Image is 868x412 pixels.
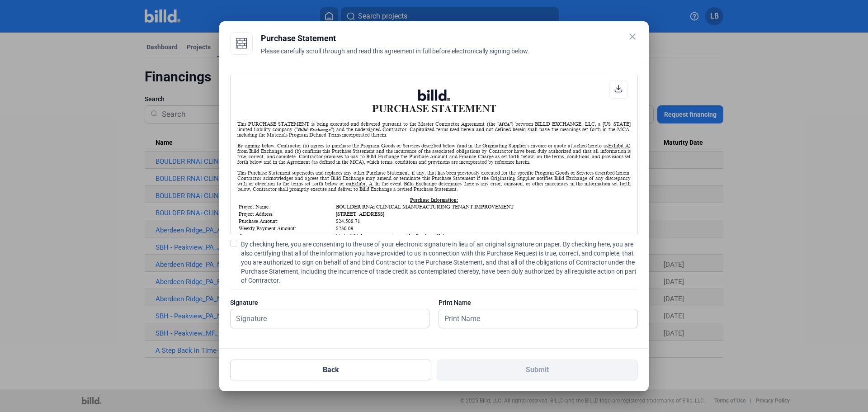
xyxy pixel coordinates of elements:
[335,204,630,210] td: BOULDER RNAi CLINICAL MANUFACTURING TENANT IMPROVEMENT
[627,31,638,42] mat-icon: close
[261,32,638,45] div: Purchase Statement
[439,309,627,328] input: Print Name
[335,225,630,232] td: $230.09
[238,225,335,232] td: Weekly Payment Amount:
[335,218,630,224] td: $24,508.71
[437,360,638,380] button: Submit
[410,197,458,203] u: Purchase Information:
[238,232,335,239] td: Term:
[351,181,373,186] u: Exhibit A
[335,232,630,239] td: Up to 120 days, commencing on the Purchase Date
[241,240,638,285] span: By checking here, you are consenting to the use of your electronic signature in lieu of an origin...
[499,121,510,127] i: MCA
[230,298,429,307] div: Signature
[230,360,431,380] button: Back
[238,218,335,224] td: Purchase Amount:
[335,211,630,217] td: [STREET_ADDRESS]
[237,90,631,114] h1: PURCHASE STATEMENT
[237,143,631,165] div: By signing below, Contractor (a) agrees to purchase the Program Goods or Services described below...
[237,170,631,192] div: This Purchase Statement supersedes and replaces any other Purchase Statement, if any, that has be...
[237,121,631,137] div: This PURCHASE STATEMENT is being executed and delivered pursuant to the Master Contractor Agreeme...
[231,309,419,328] input: Signature
[298,127,331,132] i: Billd Exchange
[238,204,335,210] td: Project Name:
[261,47,638,66] div: Please carefully scroll through and read this agreement in full before electronically signing below.
[608,143,629,148] u: Exhibit A
[439,298,638,307] div: Print Name
[238,211,335,217] td: Project Address:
